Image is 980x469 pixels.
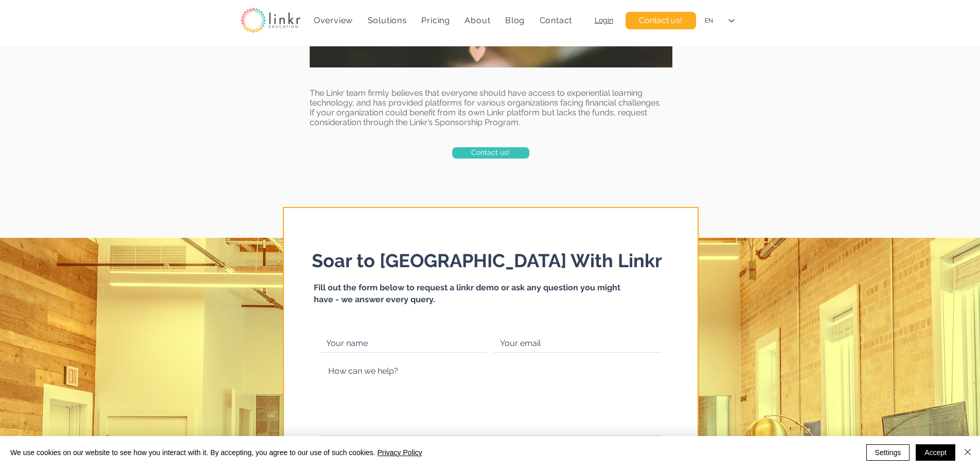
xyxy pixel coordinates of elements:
[310,88,661,127] span: The Linkr team firmly believes that everyone should have access to experiential learning technolo...
[320,335,487,353] input: Your name
[916,444,955,461] button: Accept
[465,15,490,25] span: About
[698,9,742,32] div: Language Selector: English
[961,444,974,461] button: Close
[961,446,974,458] img: Close
[452,147,529,159] a: Contact us!
[368,15,407,25] span: Solutions
[866,444,910,461] button: Settings
[312,250,662,271] span: Soar to [GEOGRAPHIC_DATA] With Linkr
[494,335,661,353] input: Your email
[471,148,510,158] span: Contact us!
[505,15,525,25] span: Blog
[10,448,422,457] span: We use cookies on our website to see how you interact with it. By accepting, you agree to our use...
[626,12,696,29] a: Contact us!
[534,10,577,30] a: Contact
[416,10,455,30] a: Pricing
[500,10,530,30] a: Blog
[705,16,713,25] div: EN
[314,283,620,304] span: Fill out the form below to request a linkr demo or ask any question you might have - we answer ev...
[459,10,496,30] div: About
[309,10,359,30] a: Overview
[314,15,353,25] span: Overview
[639,15,682,26] span: Contact us!
[595,16,613,24] a: Login
[309,10,578,30] nav: Site
[362,10,412,30] div: Solutions
[421,15,450,25] span: Pricing
[540,15,573,25] span: Contact
[377,448,422,457] a: Privacy Policy
[241,8,300,33] img: linkr_logo_transparentbg.png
